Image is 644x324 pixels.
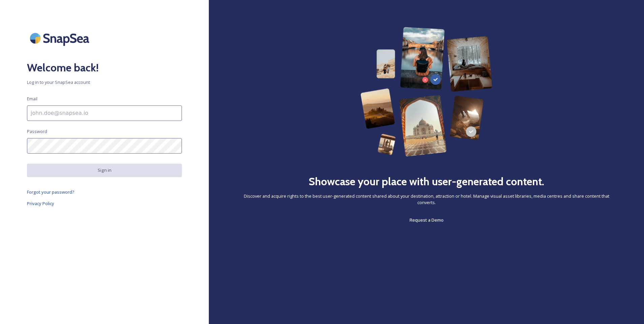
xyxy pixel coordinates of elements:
[27,188,182,196] a: Forgot your password?
[236,193,617,206] span: Discover and acquire rights to the best user-generated content shared about your destination, att...
[360,27,493,157] img: 63b42ca75bacad526042e722_Group%20154-p-800.png
[27,128,47,135] span: Password
[410,217,444,223] span: Request a Demo
[27,105,182,121] input: john.doe@snapsea.io
[27,200,54,206] span: Privacy Policy
[27,96,37,102] span: Email
[27,199,182,207] a: Privacy Policy
[309,173,544,190] h2: Showcase your place with user-generated content.
[27,27,94,50] img: SnapSea Logo
[27,164,182,177] button: Sign in
[410,216,444,224] a: Request a Demo
[27,60,182,76] h2: Welcome back!
[27,79,182,86] span: Log in to your SnapSea account
[27,189,74,195] span: Forgot your password?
